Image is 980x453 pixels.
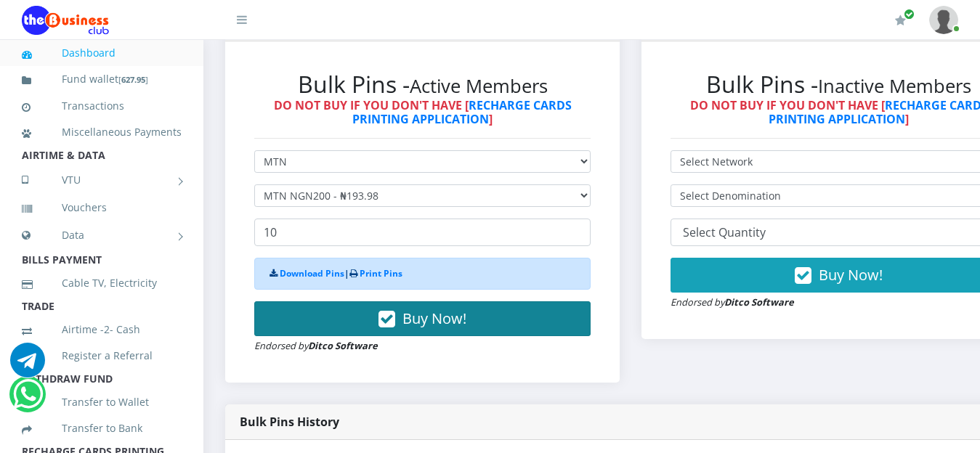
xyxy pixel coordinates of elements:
[254,339,378,352] small: Endorsed by
[254,301,591,336] button: Buy Now!
[22,217,182,253] a: Data
[895,15,906,26] i: Renew/Upgrade Subscription
[819,265,883,285] span: Buy Now!
[22,162,182,198] a: VTU
[818,73,971,99] small: Inactive Members
[402,309,466,328] span: Buy Now!
[352,97,572,127] a: RECHARGE CARDS PRINTING APPLICATION
[929,6,958,34] img: User
[121,74,145,85] b: 627.95
[308,339,378,352] strong: Ditco Software
[904,9,915,20] span: Renew/Upgrade Subscription
[118,74,148,85] small: [ ]
[280,267,344,279] a: Download Pins
[22,89,182,123] a: Transactions
[22,191,182,224] a: Vouchers
[22,62,182,97] a: Fund wallet[627.95]
[22,339,182,372] a: Register a Referral
[22,115,182,149] a: Miscellaneous Payments
[13,388,43,412] a: Chat for support
[22,412,182,445] a: Transfer to Bank
[22,313,182,346] a: Airtime -2- Cash
[360,267,402,279] a: Print Pins
[22,385,182,419] a: Transfer to Wallet
[724,295,794,309] strong: Ditco Software
[410,73,548,99] small: Active Members
[254,70,591,98] h2: Bulk Pins -
[254,219,591,246] input: Enter Quantity
[10,354,45,377] a: Chat for support
[274,97,572,127] strong: DO NOT BUY IF YOU DON'T HAVE [ ]
[22,36,182,70] a: Dashboard
[22,266,182,300] a: Cable TV, Electricity
[22,6,109,35] img: Logo
[270,267,402,279] strong: |
[671,295,794,309] small: Endorsed by
[240,414,339,430] strong: Bulk Pins History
